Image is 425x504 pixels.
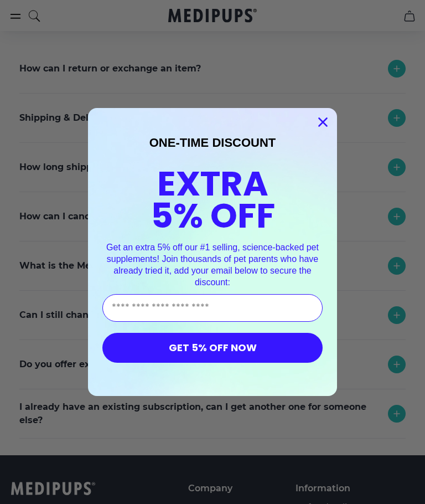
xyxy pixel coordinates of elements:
[151,192,275,240] span: 5% OFF
[106,243,319,286] span: Get an extra 5% off our #1 selling, science-backed pet supplements! Join thousands of pet parents...
[157,160,268,208] span: EXTRA
[102,333,323,363] button: GET 5% OFF NOW
[149,136,276,150] span: ONE-TIME DISCOUNT
[313,112,333,132] button: Close dialog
